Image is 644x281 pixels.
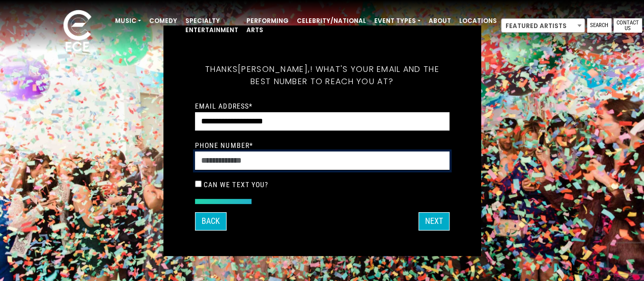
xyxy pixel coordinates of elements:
[613,18,642,33] a: Contact Us
[181,12,242,39] a: Specialty Entertainment
[195,141,254,150] label: Phone Number
[418,212,450,231] button: Next
[587,18,611,33] a: Search
[195,212,227,231] button: Back
[238,63,310,75] span: [PERSON_NAME],
[455,12,501,30] a: Locations
[242,12,293,39] a: Performing Arts
[370,12,425,30] a: Event Types
[501,18,585,33] span: Featured Artists
[145,12,181,30] a: Comedy
[52,7,103,57] img: ece_new_logo_whitev2-1.png
[195,51,450,100] h5: Thanks ! What's your email and the best number to reach you at?
[501,19,584,33] span: Featured Artists
[204,180,269,189] label: Can we text you?
[293,12,370,30] a: Celebrity/National
[111,12,145,30] a: Music
[195,101,253,111] label: Email Address
[425,12,455,30] a: About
